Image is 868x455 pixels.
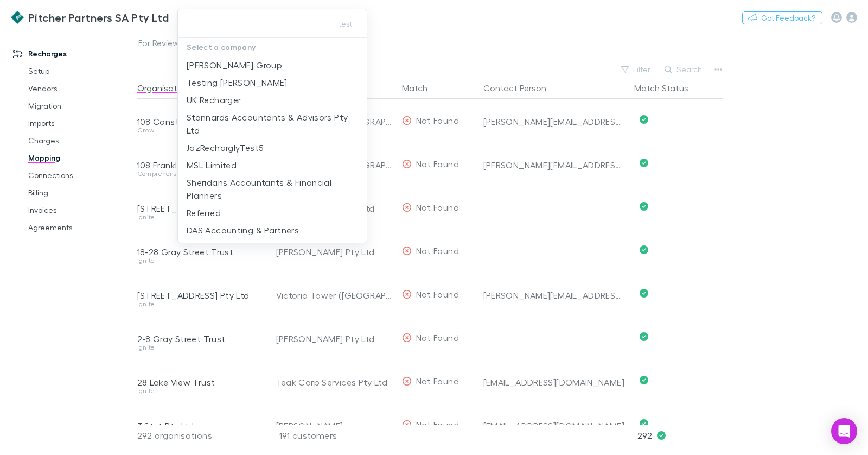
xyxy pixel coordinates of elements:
p: Select a company [178,38,367,56]
p: Testing [PERSON_NAME] [187,76,288,89]
button: test [328,17,362,30]
p: Referred [187,206,221,219]
p: UK Recharger [187,93,241,106]
p: Sheridans Accountants & Financial Planners [187,176,359,202]
div: Open Intercom Messenger [831,418,857,444]
p: JazRecharglyTest5 [187,141,264,154]
p: DAS Accounting & Partners ([GEOGRAPHIC_DATA]) LLP [187,224,359,250]
p: [PERSON_NAME] Group [187,59,282,72]
p: Stannards Accountants & Advisors Pty Ltd [187,111,359,137]
p: MSL Limited [187,159,237,172]
span: test [339,17,352,30]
